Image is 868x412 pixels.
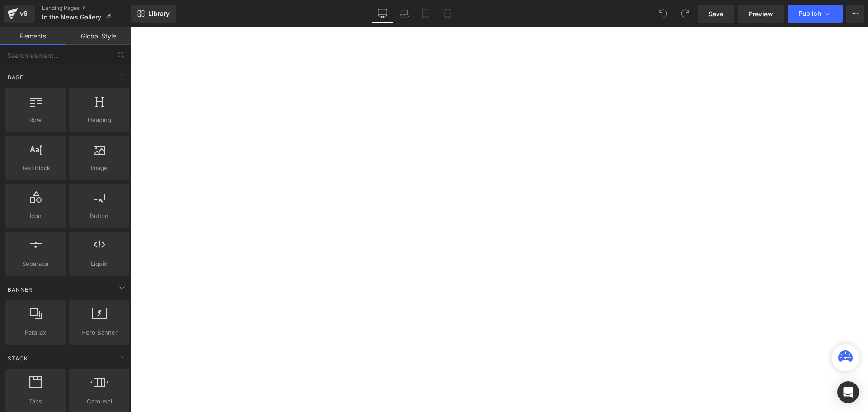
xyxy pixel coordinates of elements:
span: Publish [798,10,821,17]
a: Desktop [372,5,393,23]
button: Redo [676,5,694,23]
button: Publish [788,5,843,23]
span: Text Block [8,163,63,173]
span: Parallax [8,328,63,337]
a: Preview [738,5,784,23]
span: Hero Banner [72,328,127,337]
span: Carousel [72,397,127,406]
span: Icon [8,211,63,221]
span: Stack [7,354,29,363]
div: v6 [18,8,29,19]
button: More [846,5,864,23]
span: Banner [7,285,33,294]
span: In the News Gallery [42,14,101,21]
span: Save [708,9,723,19]
a: Landing Pages [42,5,131,12]
span: Separator [8,259,63,269]
span: Tabs [8,397,63,406]
a: Global Style [66,27,131,45]
span: Heading [72,115,127,125]
a: New Library [131,5,176,23]
a: v6 [4,5,35,23]
span: Library [148,9,170,18]
a: Mobile [437,5,458,23]
span: Button [72,211,127,221]
span: Base [7,73,24,81]
span: Preview [749,9,773,19]
span: Row [8,115,63,125]
span: Image [72,163,127,173]
a: Laptop [393,5,415,23]
a: Tablet [415,5,437,23]
div: Open Intercom Messenger [837,381,859,403]
button: Undo [654,5,672,23]
span: Liquid [72,259,127,269]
